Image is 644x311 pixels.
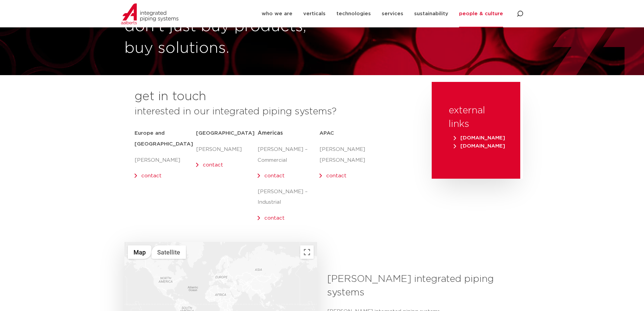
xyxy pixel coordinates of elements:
[258,130,283,136] span: Americas
[196,144,258,155] p: [PERSON_NAME]
[135,155,196,166] p: [PERSON_NAME]
[135,105,415,118] h3: interested in our integrated piping systems?
[258,144,319,166] p: [PERSON_NAME] – Commercial
[300,245,314,259] button: Toggle fullscreen view
[454,135,505,140] span: [DOMAIN_NAME]
[135,131,193,147] strong: Europe and [GEOGRAPHIC_DATA]
[196,128,258,139] h5: [GEOGRAPHIC_DATA]
[258,186,319,208] p: [PERSON_NAME] – Industrial
[326,173,347,178] a: contact
[141,173,162,178] a: contact
[203,162,223,168] a: contact
[128,245,151,259] button: Show street map
[135,89,206,105] h2: get in touch
[151,245,186,259] button: Show satellite imagery
[327,272,515,299] h3: [PERSON_NAME] integrated piping systems
[264,216,285,221] a: contact
[452,135,507,140] a: [DOMAIN_NAME]
[319,128,381,139] h5: APAC
[319,144,381,166] p: [PERSON_NAME] [PERSON_NAME]
[264,173,285,178] a: contact
[449,104,503,131] h3: external links
[454,143,505,149] span: [DOMAIN_NAME]
[452,143,507,149] a: [DOMAIN_NAME]
[124,16,319,59] h1: don't just buy products, buy solutions.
